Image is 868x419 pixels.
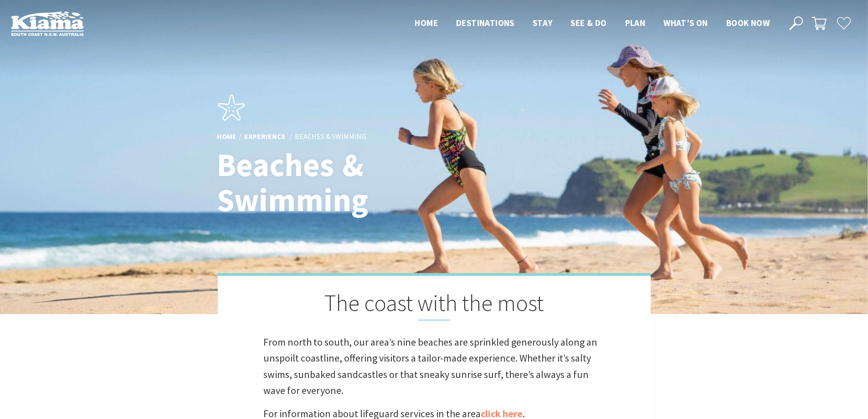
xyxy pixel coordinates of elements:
h1: Beaches & Swimming [217,147,474,217]
span: Plan [625,17,646,28]
span: Book now [726,17,770,28]
span: Stay [533,17,553,28]
nav: Main Menu [406,16,779,31]
span: See & Do [570,17,606,28]
a: Experience [244,132,286,142]
span: Destinations [456,17,514,28]
p: From north to south, our area’s nine beaches are sprinkled generously along an unspoilt coastline... [263,334,605,398]
li: Beaches & Swimming [295,131,366,143]
h2: The coast with the most [263,290,605,321]
img: Kiama Logo [11,11,84,36]
span: Home [415,17,438,28]
a: Home [217,132,236,142]
span: What’s On [663,17,708,28]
